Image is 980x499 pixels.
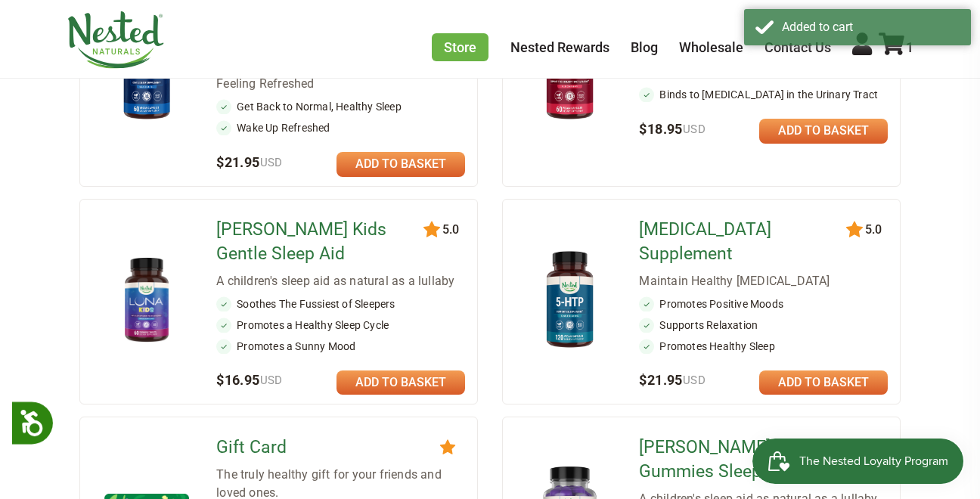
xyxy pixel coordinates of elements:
a: Wholesale [679,39,743,55]
a: Contact Us [764,39,831,55]
a: Nested Rewards [510,39,609,55]
span: USD [260,373,283,387]
span: USD [683,373,706,387]
span: 1 [906,39,913,55]
li: Supports Relaxation [639,318,888,333]
span: $18.95 [639,121,706,137]
span: $16.95 [216,372,283,388]
a: [MEDICAL_DATA] Supplement [639,218,850,266]
li: Get Back to Normal, Healthy Sleep [216,99,465,114]
li: Promotes a Sunny Mood [216,339,465,354]
li: Promotes a Healthy Sleep Cycle [216,318,465,333]
a: 1 [879,39,913,55]
li: Soothes The Fussiest of Sleepers [216,296,465,311]
img: Nested Naturals [67,11,165,69]
span: $21.95 [216,154,283,170]
iframe: Button to open loyalty program pop-up [752,439,965,484]
li: Promotes Healthy Sleep [639,339,888,354]
li: Wake Up Refreshed [216,120,465,135]
a: [PERSON_NAME] Kids Gummies Sleep Aid [639,435,850,484]
span: $21.95 [639,372,706,388]
div: Added to cart [782,20,960,34]
a: Gift Card [216,435,427,460]
span: USD [260,156,283,169]
li: Binds to [MEDICAL_DATA] in the Urinary Tract [639,87,888,102]
div: A children's sleep aid as natural as a lullaby [216,272,465,290]
span: USD [683,122,706,136]
li: Promotes Positive Moods [639,296,888,311]
div: Maintain Healthy [MEDICAL_DATA] [639,272,888,290]
a: [PERSON_NAME] Kids Gentle Sleep Aid [216,218,427,266]
img: LUNA Kids Gentle Sleep Aid [104,257,190,342]
a: Store [432,33,488,61]
img: 5-HTP Supplement [527,245,612,355]
a: Blog [631,39,658,55]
